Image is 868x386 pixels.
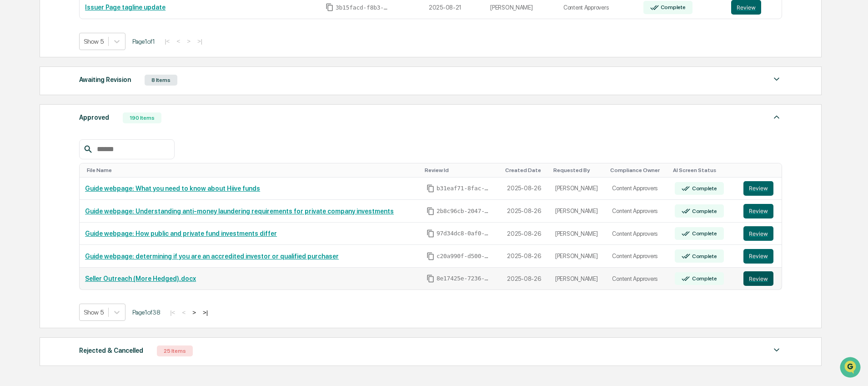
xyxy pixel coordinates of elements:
span: Data Lookup [18,132,57,141]
button: Review [743,204,773,218]
button: Review [743,271,773,286]
td: 2025-08-26 [502,223,550,245]
button: < [174,37,183,45]
img: caret [771,112,782,122]
button: Review [743,226,773,241]
div: Toggle SortBy [673,167,734,173]
button: >| [195,37,205,45]
span: 3b15facd-f8b3-477c-80ee-d7a648742bf4 [336,4,390,11]
td: 2025-08-26 [502,268,550,290]
div: Toggle SortBy [745,167,778,173]
div: 25 Items [157,345,193,356]
span: Copy Id [426,184,435,193]
div: Complete [690,230,717,237]
div: We're available if you need us! [31,79,115,86]
a: Guide webpage: determining if you are an accredited investor or qualified purchaser [85,253,339,260]
div: Toggle SortBy [505,167,546,173]
span: Attestations [75,115,113,124]
div: 🗄️ [66,116,73,123]
a: 🔎Data Lookup [5,128,61,145]
button: Start new chat [155,72,166,83]
button: |< [162,37,172,45]
span: Copy Id [426,274,435,283]
div: Complete [690,275,717,282]
td: [PERSON_NAME] [550,200,607,223]
div: Toggle SortBy [87,167,417,173]
a: Seller Outreach (More Hedged).docx [85,275,196,282]
a: Guide webpage: What you need to know about Hiive funds [85,185,260,192]
button: < [179,309,188,316]
span: Preclearance [18,115,59,124]
div: Rejected & Cancelled [79,345,143,356]
img: caret [771,345,782,356]
div: 🖐️ [9,116,16,123]
span: c20a990f-d500-4714-93fb-fd94a9dc0958 [437,253,491,260]
td: [PERSON_NAME] [550,223,607,245]
td: 2025-08-26 [502,200,550,223]
div: Awaiting Revision [79,74,131,86]
iframe: Open customer support [839,356,863,381]
span: b31eaf71-8fac-42c5-a550-83d9e99ee69b [437,185,491,192]
span: Pylon [90,154,110,161]
input: Clear [24,41,150,51]
a: Review [743,204,776,218]
span: Copy Id [426,252,435,260]
td: Content Approvers [607,268,669,290]
a: 🗄️Attestations [62,111,116,127]
button: Review [743,181,773,196]
button: > [184,37,193,45]
a: Review [743,271,776,286]
span: Copy Id [426,229,435,238]
div: Complete [690,185,717,192]
td: Content Approvers [607,200,669,223]
a: 🖐️Preclearance [5,111,62,127]
td: Content Approvers [607,245,669,268]
div: Start new chat [31,70,149,79]
td: Content Approvers [607,178,669,200]
div: Toggle SortBy [610,167,666,173]
td: [PERSON_NAME] [550,178,607,200]
div: 190 Items [123,112,161,123]
button: >| [200,309,211,316]
span: Copy Id [426,207,435,215]
div: Toggle SortBy [425,167,498,173]
div: Complete [659,4,686,10]
a: Review [743,226,776,241]
td: [PERSON_NAME] [550,245,607,268]
span: 2b8c96cb-2047-4081-9535-ee80640d2c71 [437,208,491,215]
a: Powered byPylon [64,154,110,161]
a: Review [743,249,776,264]
td: Content Approvers [607,223,669,245]
img: caret [771,74,782,85]
div: 8 Items [145,75,177,86]
button: |< [167,309,178,316]
span: 97d34dc8-0af0-4ccd-aba5-f949edd336d2 [437,230,491,237]
span: Page 1 of 1 [132,38,155,45]
span: Page 1 of 38 [132,309,161,316]
td: 2025-08-26 [502,178,550,200]
td: [PERSON_NAME] [550,268,607,290]
a: Guide webpage: Understanding anti-money laundering requirements for private company investments [85,208,394,215]
td: 2025-08-26 [502,245,550,268]
a: Review [743,181,776,196]
div: Approved [79,112,109,123]
img: 1746055101610-c473b297-6a78-478c-a979-82029cc54cd1 [9,70,25,86]
button: > [190,309,199,316]
p: How can we help? [9,19,166,34]
div: Complete [690,253,717,259]
a: Issuer Page tagline update [85,4,166,11]
div: Toggle SortBy [553,167,603,173]
a: Guide webpage: How public and private fund investments differ [85,230,277,237]
span: Copy Id [326,3,334,11]
div: 🔎 [9,133,16,140]
div: Complete [690,208,717,214]
span: 8e17425e-7236-4812-bd8b-b0ab1cd3f8a0 [437,275,491,282]
button: Review [743,249,773,264]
